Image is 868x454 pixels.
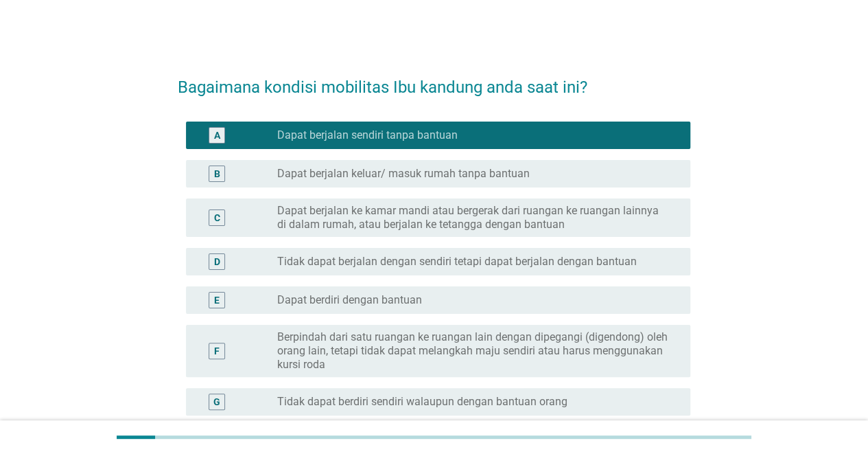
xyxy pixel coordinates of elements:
[214,293,220,307] div: E
[277,395,567,409] label: Tidak dapat berdiri sendiri walaupun dengan bantuan orang
[277,330,668,372] label: Berpindah dari satu ruangan ke ruangan lain dengan dipegangi (digendong) oleh orang lain, tetapi ...
[214,210,220,225] div: C
[277,293,422,307] label: Dapat berdiri dengan bantuan
[213,394,220,409] div: G
[277,128,458,142] label: Dapat berjalan sendiri tanpa bantuan
[178,61,690,100] h2: Bagaimana kondisi mobilitas Ibu kandung anda saat ini?
[277,204,668,231] label: Dapat berjalan ke kamar mandi atau bergerak dari ruangan ke ruangan lainnya di dalam rumah, atau ...
[214,343,220,358] div: F
[277,167,530,181] label: Dapat berjalan keluar/ masuk rumah tanpa bantuan
[277,255,637,269] label: Tidak dapat berjalan dengan sendiri tetapi dapat berjalan dengan bantuan
[214,128,220,142] div: A
[214,166,220,181] div: B
[214,254,220,269] div: D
